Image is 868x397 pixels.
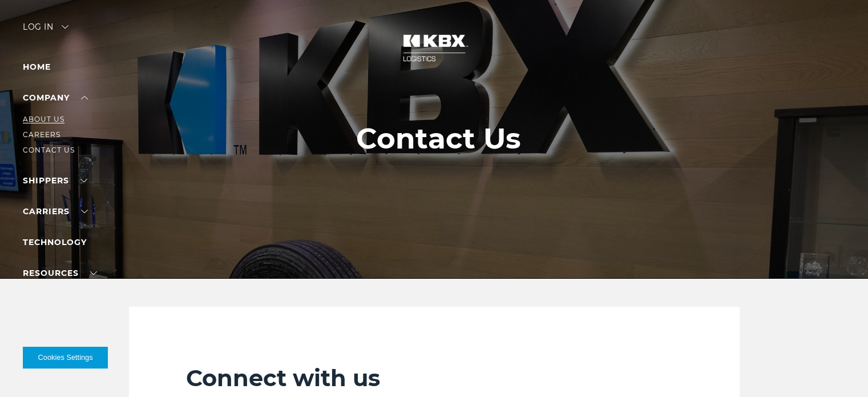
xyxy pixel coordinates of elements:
div: Log in [23,23,68,39]
a: Home [23,62,51,72]
a: RESOURCES [23,268,97,278]
h2: Connect with us [186,364,683,392]
a: SHIPPERS [23,175,87,186]
img: arrow [62,25,68,29]
a: Technology [23,237,87,247]
h1: Contact Us [356,122,521,155]
a: Company [23,93,88,103]
img: kbx logo [391,23,477,73]
button: Cookies Settings [23,347,108,368]
a: Carriers [23,206,88,216]
a: Careers [23,130,60,139]
a: About Us [23,115,64,123]
a: Contact Us [23,146,75,154]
